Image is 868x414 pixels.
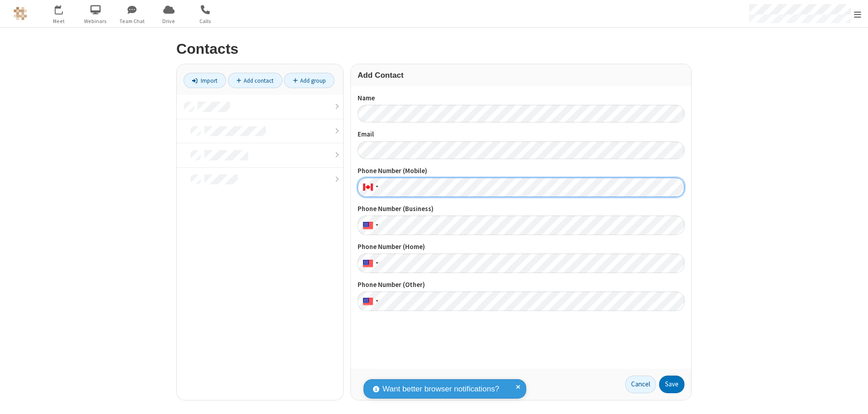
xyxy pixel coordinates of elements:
button: Save [659,376,684,394]
label: Phone Number (Other) [358,280,684,290]
div: United States: + 1 [358,216,381,235]
label: Email [358,129,684,140]
div: Canada: + 1 [358,178,381,197]
label: Phone Number (Home) [358,242,684,252]
span: Team Chat [115,17,149,25]
label: Phone Number (Mobile) [358,166,684,176]
h2: Contacts [176,41,692,57]
span: Calls [189,17,222,25]
h3: Add Contact [358,71,684,80]
a: Add group [284,73,335,88]
div: 9 [61,5,67,12]
span: Want better browser notifications? [382,383,499,395]
span: Webinars [79,17,113,25]
a: Cancel [625,376,656,394]
a: Import [184,73,226,88]
span: Meet [42,17,76,25]
img: QA Selenium DO NOT DELETE OR CHANGE [14,7,27,20]
div: United States: + 1 [358,292,381,311]
span: Drive [152,17,186,25]
div: United States: + 1 [358,254,381,273]
label: Phone Number (Business) [358,204,684,214]
label: Name [358,93,684,103]
a: Add contact [228,73,283,88]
